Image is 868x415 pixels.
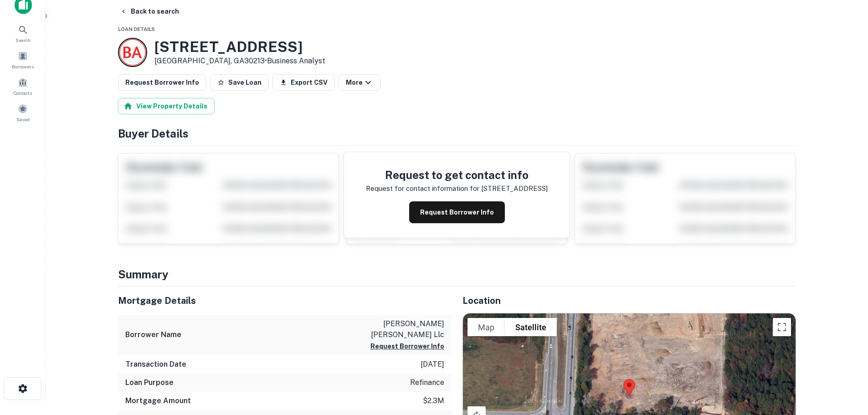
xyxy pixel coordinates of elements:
button: Request Borrower Info [118,74,206,91]
h4: Request to get contact info [366,167,548,183]
span: Borrowers [12,63,34,70]
p: [GEOGRAPHIC_DATA], GA30213 • [154,56,325,67]
button: More [339,74,381,91]
h6: Mortgage Amount [125,395,191,406]
h5: Location [462,294,796,307]
button: Show satellite imagery [505,318,557,336]
button: Back to search [116,3,183,20]
p: [STREET_ADDRESS] [481,183,548,194]
h5: Mortgage Details [118,294,452,307]
span: Saved [16,116,30,123]
p: Request for contact information for [366,183,479,194]
h4: Buyer Details [118,125,796,142]
button: Request Borrower Info [370,341,444,352]
button: Request Borrower Info [409,201,505,223]
button: Toggle fullscreen view [773,318,791,336]
h6: Borrower Name [125,329,181,340]
a: Borrowers [3,47,43,72]
button: Show street map [467,318,505,336]
span: Loan Details [118,26,155,32]
p: [DATE] [421,359,444,370]
a: Contacts [3,74,43,98]
h4: Summary [118,266,796,282]
button: Export CSV [272,74,335,91]
h3: [STREET_ADDRESS] [154,38,325,56]
p: $2.3m [423,395,444,406]
a: Search [3,21,43,46]
button: View Property Details [118,98,215,114]
span: Contacts [14,89,32,97]
a: Saved [3,100,43,125]
button: Save Loan [210,74,269,91]
iframe: Chat Widget [822,342,868,386]
p: [PERSON_NAME] [PERSON_NAME] llc [362,318,444,340]
h6: Loan Purpose [125,377,174,388]
span: Search [15,36,31,44]
p: refinance [410,377,444,388]
h6: Transaction Date [125,359,186,370]
a: Business Analyst [267,56,325,65]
